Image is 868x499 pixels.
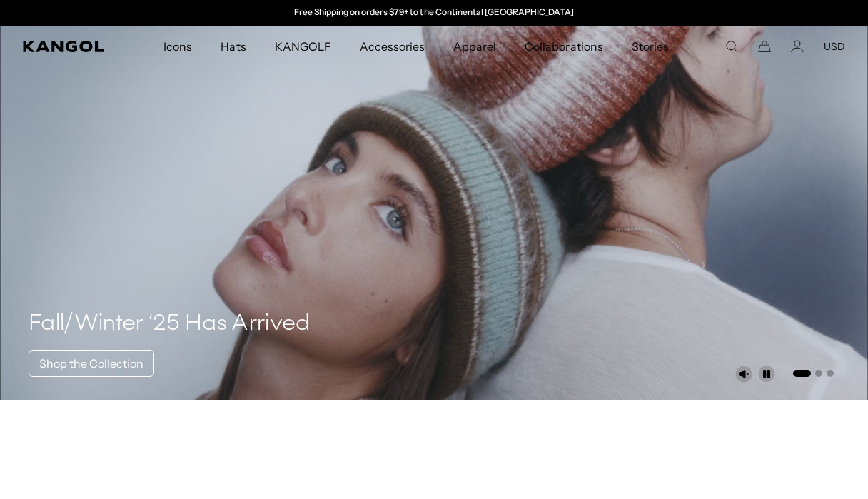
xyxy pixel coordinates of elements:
a: Kangol [23,41,107,52]
span: Icons [163,26,192,67]
button: Go to slide 3 [827,370,834,377]
span: Hats [221,26,246,67]
span: Apparel [453,26,496,67]
button: Cart [758,40,771,53]
button: Go to slide 1 [793,370,811,377]
div: Announcement [287,7,581,19]
span: Accessories [360,26,425,67]
a: KANGOLF [261,26,345,67]
span: Collaborations [525,26,602,67]
button: USD [824,40,845,53]
a: Free Shipping on orders $79+ to the Continental [GEOGRAPHIC_DATA] [294,6,575,17]
ul: Select a slide to show [792,367,834,378]
span: KANGOLF [275,26,331,67]
summary: Search here [725,40,738,53]
div: 1 of 2 [287,7,581,19]
span: Stories [632,26,669,67]
a: Account [791,40,804,53]
h4: Fall/Winter ‘25 Has Arrived [29,310,311,338]
a: Stories [617,26,683,67]
button: Pause [758,366,775,383]
button: Unmute [735,366,752,383]
a: Accessories [345,26,439,67]
a: Apparel [439,26,510,67]
a: Collaborations [510,26,617,67]
a: Icons [149,26,206,67]
a: Shop the Collection [29,350,154,377]
button: Go to slide 2 [815,370,822,377]
a: Hats [206,26,260,67]
slideshow-component: Announcement bar [287,7,581,19]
